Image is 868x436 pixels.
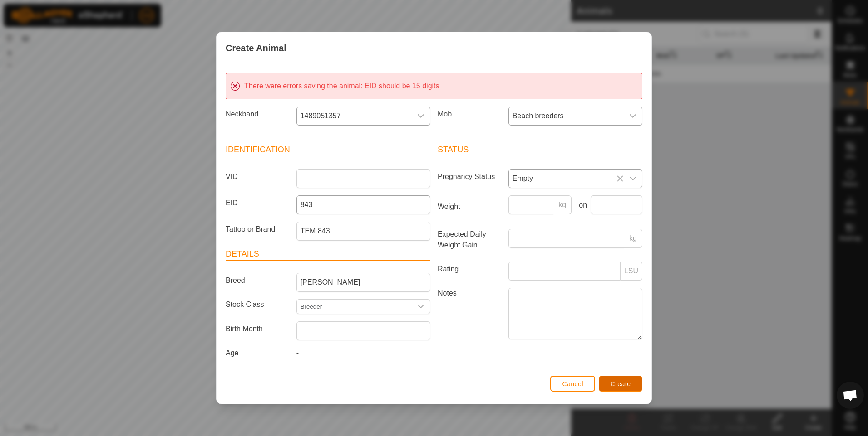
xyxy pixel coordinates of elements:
[624,170,642,188] div: dropdown trigger
[222,195,293,211] label: EID
[624,107,642,125] div: dropdown trigger
[222,348,293,358] label: Age
[621,262,642,281] p-inputgroup-addon: LSU
[222,299,293,310] label: Stock Class
[599,376,642,392] button: Create
[226,41,286,55] span: Create Animal
[434,262,505,277] label: Rating
[550,376,595,392] button: Cancel
[837,382,864,409] div: Open chat
[509,170,624,188] span: Empty
[434,229,505,251] label: Expected Daily Weight Gain
[226,73,642,99] div: There were errors saving the animal
[222,107,293,122] label: Neckband
[611,380,631,388] span: Create
[562,380,583,388] span: Cancel
[222,222,293,237] label: Tattoo or Brand
[412,107,430,125] div: dropdown trigger
[296,349,299,357] span: -
[226,144,430,156] header: Identification
[434,288,505,339] label: Notes
[297,107,412,125] span: 1489051357
[624,229,642,248] p-inputgroup-addon: kg
[222,169,293,184] label: VID
[509,107,624,125] span: Beach breeders
[553,195,572,214] p-inputgroup-addon: kg
[434,169,505,184] label: Pregnancy Status
[360,82,439,90] span: : EID should be 15 digits
[434,195,505,218] label: Weight
[575,200,587,211] label: on
[438,144,642,156] header: Status
[434,107,505,122] label: Mob
[222,273,293,288] label: Breed
[297,300,412,314] input: Select or enter a Stock Class
[222,321,293,337] label: Birth Month
[226,248,430,261] header: Details
[412,300,430,314] div: dropdown trigger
